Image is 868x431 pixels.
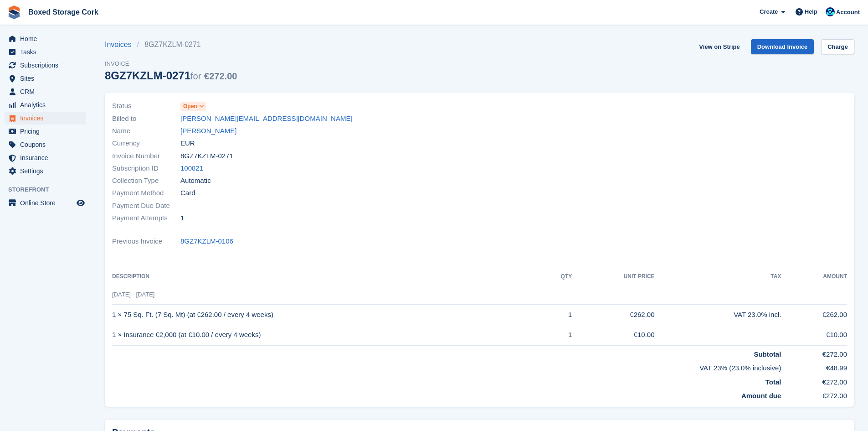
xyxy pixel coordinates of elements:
[765,378,781,386] strong: Total
[25,5,102,20] a: Boxed Storage Cork
[781,305,847,325] td: €262.00
[112,270,542,284] th: Description
[112,188,180,198] span: Payment Method
[5,165,86,177] a: menu
[5,197,86,209] a: menu
[112,151,180,161] span: Invoice Number
[112,236,180,247] span: Previous Invoice
[781,387,847,401] td: €272.00
[20,32,75,45] span: Home
[180,236,233,247] a: 8GZ7KZLM-0106
[180,213,184,223] span: 1
[20,72,75,85] span: Sites
[20,125,75,138] span: Pricing
[7,5,21,19] img: stora-icon-8386f47178a22dfd0bd8f6a31ec36ba5ce8667c1dd55bd0f319d3a0aa187defe.svg
[183,102,197,110] span: Open
[821,39,854,54] a: Charge
[760,7,778,16] span: Create
[180,163,203,174] a: 100821
[180,188,195,198] span: Card
[20,59,75,72] span: Subscriptions
[20,197,75,209] span: Online Store
[180,101,206,111] a: Open
[751,39,814,54] a: Download Invoice
[826,7,835,16] img: Vincent
[542,325,572,345] td: 1
[20,46,75,58] span: Tasks
[180,126,236,136] a: [PERSON_NAME]
[754,350,781,358] strong: Subtotal
[781,359,847,374] td: €48.99
[105,39,137,50] a: Invoices
[112,138,180,149] span: Currency
[105,39,237,50] nav: breadcrumbs
[112,201,180,211] span: Payment Due Date
[695,39,743,54] a: View on Stripe
[20,112,75,125] span: Invoices
[572,325,654,345] td: €10.00
[112,305,542,325] td: 1 × 75 Sq. Ft. (7 Sq. Mt) (at €262.00 / every 4 weeks)
[112,114,180,124] span: Billed to
[5,99,86,111] a: menu
[5,85,86,98] a: menu
[112,359,781,374] td: VAT 23% (23.0% inclusive)
[112,213,180,223] span: Payment Attempts
[542,305,572,325] td: 1
[572,305,654,325] td: €262.00
[112,163,180,174] span: Subscription ID
[180,138,195,149] span: EUR
[5,46,86,58] a: menu
[5,59,86,72] a: menu
[112,176,180,186] span: Collection Type
[655,310,781,320] div: VAT 23.0% incl.
[836,8,860,17] span: Account
[180,176,211,186] span: Automatic
[781,374,847,388] td: €272.00
[5,125,86,138] a: menu
[805,7,817,16] span: Help
[5,151,86,164] a: menu
[8,185,91,194] span: Storefront
[20,151,75,164] span: Insurance
[20,99,75,111] span: Analytics
[655,270,781,284] th: Tax
[572,270,654,284] th: Unit Price
[180,114,353,124] a: [PERSON_NAME][EMAIL_ADDRESS][DOMAIN_NAME]
[20,85,75,98] span: CRM
[5,32,86,45] a: menu
[180,151,233,161] span: 8GZ7KZLM-0271
[781,270,847,284] th: Amount
[5,72,86,85] a: menu
[112,325,542,345] td: 1 × Insurance €2,000 (at €10.00 / every 4 weeks)
[741,392,781,400] strong: Amount due
[112,126,180,136] span: Name
[112,291,154,298] span: [DATE] - [DATE]
[781,345,847,359] td: €272.00
[5,138,86,151] a: menu
[105,59,237,68] span: Invoice
[20,165,75,177] span: Settings
[781,325,847,345] td: €10.00
[204,71,237,81] span: €272.00
[190,71,201,81] span: for
[5,112,86,125] a: menu
[542,270,572,284] th: QTY
[105,69,237,82] div: 8GZ7KZLM-0271
[112,101,180,111] span: Status
[75,197,86,208] a: Preview store
[20,138,75,151] span: Coupons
